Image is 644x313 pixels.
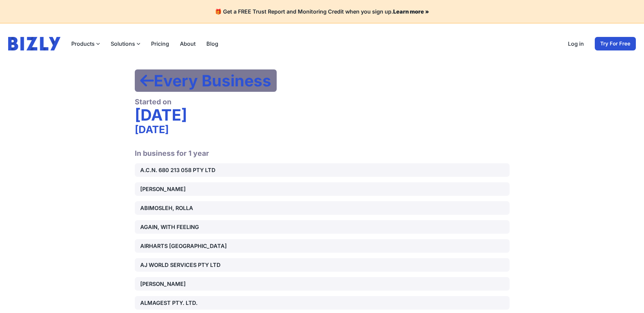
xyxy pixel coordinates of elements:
[135,258,510,272] a: AJ WORLD SERVICES PTY LTD
[568,40,584,48] a: Log in
[180,40,196,48] a: About
[595,37,636,50] a: Try For Free
[135,141,510,158] h2: In business for 1 year
[140,185,260,193] div: [PERSON_NAME]
[135,182,510,196] a: [PERSON_NAME]
[140,242,260,250] div: AIRHARTS [GEOGRAPHIC_DATA]
[135,106,510,123] div: [DATE]
[111,40,140,48] button: Solutions
[135,239,510,253] a: AIRHARTS [GEOGRAPHIC_DATA]
[135,97,510,106] div: Started on
[151,40,169,48] a: Pricing
[135,163,510,177] a: A.C.N. 680 213 058 PTY LTD
[140,166,260,174] div: A.C.N. 680 213 058 PTY LTD
[140,223,260,231] div: AGAIN, WITH FEELING
[8,8,636,15] h4: 🎁 Get a FREE Trust Report and Monitoring Credit when you sign up.
[135,220,510,234] a: AGAIN, WITH FEELING
[135,201,510,215] a: ABIMOSLEH, ROLLA
[71,40,100,48] button: Products
[140,280,260,288] div: [PERSON_NAME]
[135,69,277,92] a: Every Business
[135,296,510,310] a: ALMAGEST PTY. LTD.
[135,277,510,291] a: [PERSON_NAME]
[140,299,260,307] div: ALMAGEST PTY. LTD.
[135,123,510,135] div: [DATE]
[393,8,429,15] a: Learn more »
[140,261,260,269] div: AJ WORLD SERVICES PTY LTD
[206,40,218,48] a: Blog
[140,204,260,212] div: ABIMOSLEH, ROLLA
